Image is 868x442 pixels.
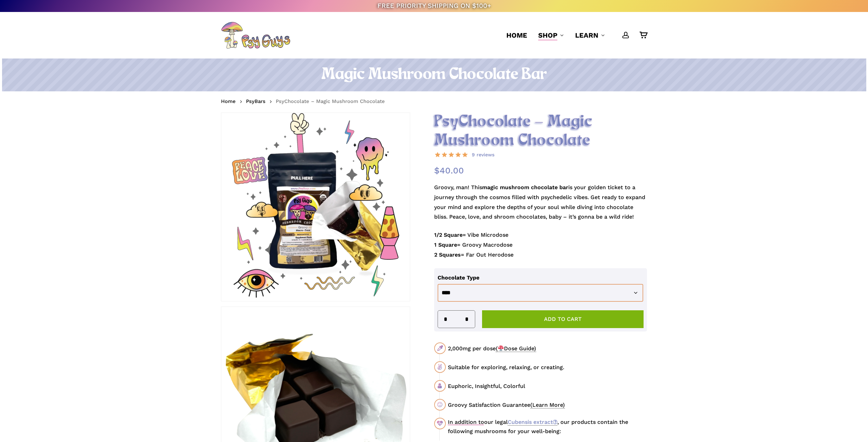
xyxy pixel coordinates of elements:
nav: Main Menu [501,12,647,58]
a: Cubensis extract [508,419,557,426]
span: (Learn More) [530,402,565,408]
u: In addition to [448,419,484,425]
p: Groovy, man! This is your golden ticket to a journey through the cosmos filled with psychedelic v... [434,183,647,230]
a: Shop [538,30,564,40]
div: 2,000mg per dose [448,344,647,353]
p: = Vibe Microdose = Groovy Macrodose = Far Out Herodose [434,230,647,268]
a: PsyBars [246,98,265,105]
div: our legal , our products contain the following mushrooms for your well-being: [448,418,647,435]
h1: Magic Mushroom Chocolate Bar [221,65,647,84]
span: Home [506,31,527,39]
h2: PsyChocolate – Magic Mushroom Chocolate [434,113,647,150]
strong: magic mushroom chocolate bar [482,184,568,191]
a: Home [221,98,236,105]
label: Chocolate Type [438,274,479,281]
strong: 2 Squares [434,251,461,258]
div: Euphoric, Insightful, Colorful [448,382,647,390]
div: Suitable for exploring, relaxing, or creating. [448,363,647,372]
a: Home [506,30,527,40]
button: Add to cart [482,310,644,328]
strong: 1/2 Square [434,232,463,238]
bdi: 40.00 [434,166,464,175]
span: Learn [575,31,598,39]
span: Shop [538,31,557,39]
strong: 1 Square [434,242,457,248]
a: Learn [575,30,605,40]
img: 🍄 [498,346,504,351]
span: PsyChocolate – Magic Mushroom Chocolate [276,98,385,104]
span: $ [434,166,440,175]
input: Product quantity [450,311,463,328]
img: PsyGuys [221,22,290,49]
div: Groovy Satisfaction Guarantee [448,401,647,409]
span: ( Dose Guide) [496,345,536,352]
